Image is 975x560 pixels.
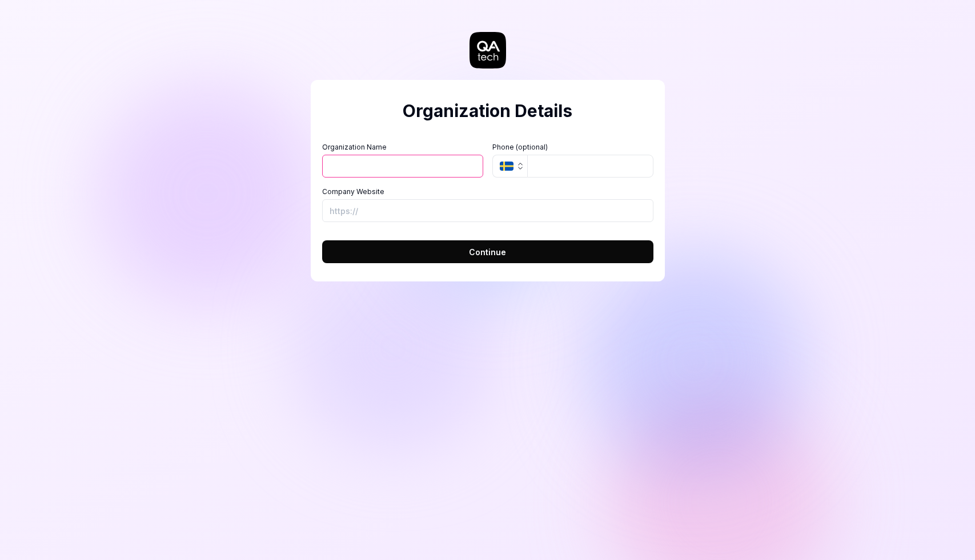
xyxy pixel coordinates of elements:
label: Company Website [322,187,653,197]
input: https:// [322,199,653,222]
label: Phone (optional) [492,142,653,152]
span: Continue [469,246,506,258]
button: Continue [322,240,653,263]
h2: Organization Details [322,98,653,124]
label: Organization Name [322,142,483,152]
